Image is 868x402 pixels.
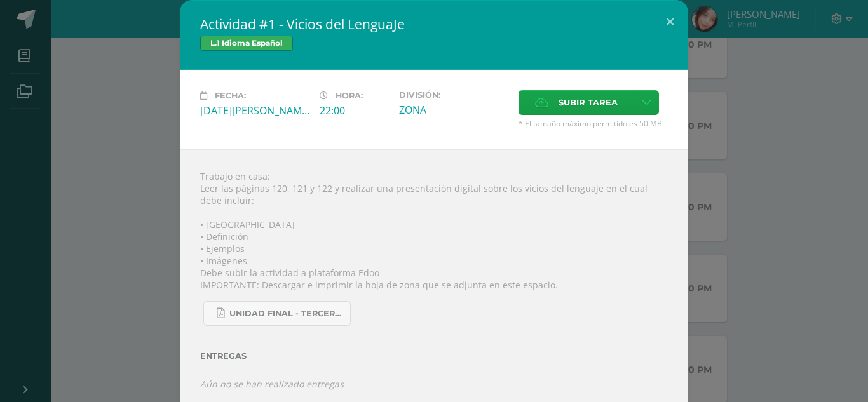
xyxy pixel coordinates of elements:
[200,104,309,117] div: [DATE][PERSON_NAME]
[519,118,668,129] span: * El tamaño máximo permitido es 50 MB
[399,90,508,100] label: División:
[320,104,389,117] div: 22:00
[200,36,293,51] span: L.1 Idioma Español
[200,378,344,390] i: Aún no se han realizado entregas
[229,309,344,319] span: UNIDAD FINAL - TERCERO BASICO A-B-C.pdf
[200,351,668,361] label: Entregas
[200,15,668,33] h2: Actividad #1 - Vicios del LenguaJe
[559,91,618,114] span: Subir tarea
[203,301,351,326] a: UNIDAD FINAL - TERCERO BASICO A-B-C.pdf
[336,91,363,100] span: Hora:
[215,91,246,100] span: Fecha:
[399,103,508,117] div: ZONA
